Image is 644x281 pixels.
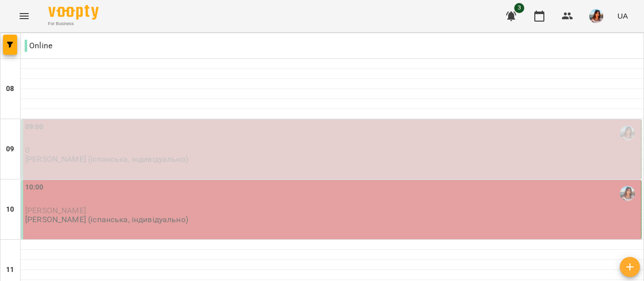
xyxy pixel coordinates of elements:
[620,186,635,201] img: Циганова Єлизавета (і)
[25,155,188,163] p: [PERSON_NAME] (іспанська, індивідуально)
[25,182,44,193] label: 10:00
[620,257,640,277] button: Створити урок
[25,215,188,224] p: [PERSON_NAME] (іспанська, індивідуально)
[514,3,524,13] span: 3
[617,11,628,21] span: UA
[12,4,36,28] button: Menu
[589,9,603,23] img: f52eb29bec7ed251b61d9497b14fac82.jpg
[620,126,635,141] img: Циганова Єлизавета (і)
[613,7,632,25] button: UA
[25,146,639,154] p: 0
[48,21,99,27] span: For Business
[6,144,14,155] h6: 09
[25,122,44,133] label: 09:00
[6,264,14,275] h6: 11
[25,40,52,52] p: Online
[25,206,86,215] span: [PERSON_NAME]
[6,83,14,95] h6: 08
[48,5,99,20] img: Voopty Logo
[6,204,14,215] h6: 10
